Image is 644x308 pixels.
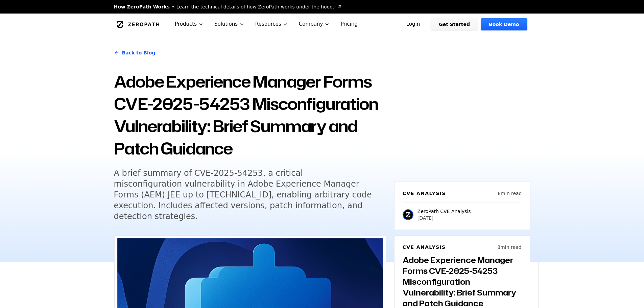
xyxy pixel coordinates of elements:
button: Solutions [209,14,250,35]
button: Company [293,14,335,35]
a: Back to Blog [114,43,156,62]
h6: CVE Analysis [403,244,446,251]
a: How ZeroPath WorksLearn the technical details of how ZeroPath works under the hood. [114,3,342,10]
h5: A brief summary of CVE-2025-54253, a critical misconfiguration vulnerability in Adobe Experience ... [114,168,374,222]
a: Get Started [431,18,478,30]
img: ZeroPath CVE Analysis [403,209,413,220]
a: Login [398,18,428,30]
h1: Adobe Experience Manager Forms CVE-2025-54253 Misconfiguration Vulnerability: Brief Summary and P... [114,70,386,160]
nav: Global [106,14,539,35]
p: 8 min read [498,190,522,197]
button: Resources [250,14,293,35]
span: Learn the technical details of how ZeroPath works under the hood. [176,3,334,10]
a: Book Demo [481,18,527,30]
p: 8 min read [497,244,521,251]
p: ZeroPath CVE Analysis [418,208,471,215]
h6: CVE Analysis [403,190,446,197]
button: Products [169,14,209,35]
span: How ZeroPath Works [114,3,170,10]
a: Pricing [335,14,363,35]
p: [DATE] [418,215,471,221]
